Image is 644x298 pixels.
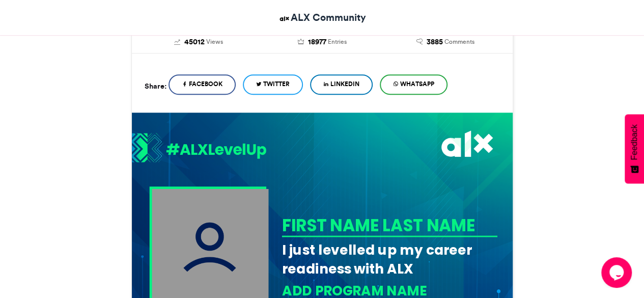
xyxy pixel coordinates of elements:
a: 45012 Views [145,37,253,48]
a: WhatsApp [380,74,447,95]
a: ALX Community [278,10,366,25]
span: 3885 [427,37,443,48]
span: Entries [327,37,346,46]
a: 18977 Entries [268,37,376,48]
span: Feedback [630,124,639,160]
iframe: chat widget [601,257,634,288]
span: WhatsApp [400,79,434,89]
span: Facebook [189,79,222,89]
div: I just levelled up my career readiness with ALX [282,240,497,278]
span: LinkedIn [330,79,359,89]
h5: Share: [145,79,166,93]
a: Twitter [243,74,303,95]
button: Feedback - Show survey [625,114,644,183]
img: 1721821317.056-e66095c2f9b7be57613cf5c749b4708f54720bc2.png [132,132,266,165]
img: ALX Community [278,12,291,25]
a: LinkedIn [310,74,373,95]
span: Views [206,37,223,46]
span: 45012 [184,37,205,48]
div: FIRST NAME LAST NAME [282,213,493,237]
a: 3885 Comments [391,37,500,48]
a: Facebook [169,74,236,95]
span: Comments [444,37,474,46]
span: 18977 [307,37,326,48]
span: Twitter [263,79,290,89]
